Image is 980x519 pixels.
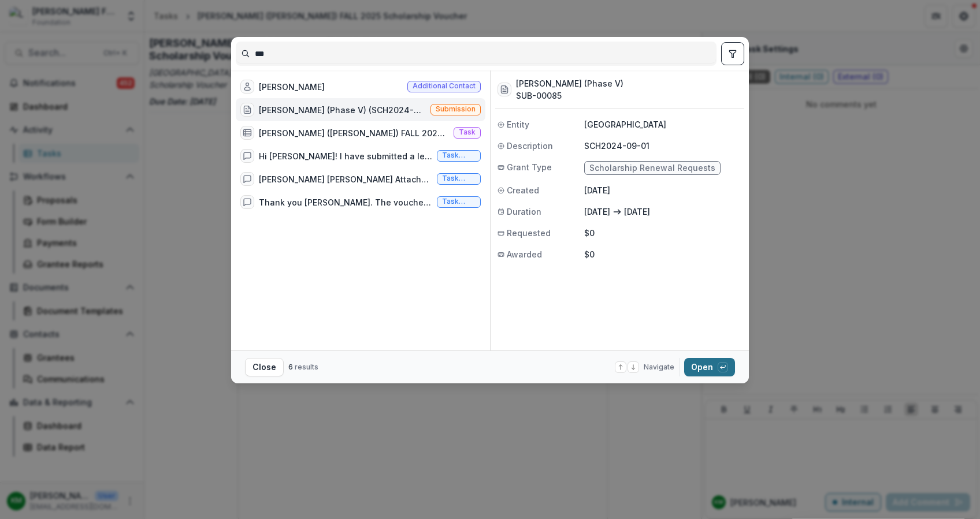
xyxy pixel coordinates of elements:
[288,363,293,371] span: 6
[684,358,735,376] button: Open
[624,206,650,218] p: [DATE]
[459,128,476,136] span: Task
[259,150,432,162] div: Hi [PERSON_NAME]! I have submitted a letter detailing [PERSON_NAME]'s current Financial Aid award...
[442,174,476,182] span: Task comment
[295,363,318,371] span: results
[245,358,284,376] button: Close
[589,163,715,173] span: Scholarship Renewal Requests
[442,197,476,206] span: Task comment
[507,248,542,260] span: Awarded
[507,227,551,239] span: Requested
[507,140,553,152] span: Description
[507,161,552,173] span: Grant Type
[442,151,476,159] span: Task comment
[436,105,476,113] span: Submission
[259,81,325,93] div: [PERSON_NAME]
[584,248,742,260] p: $0
[584,118,742,130] p: [GEOGRAPHIC_DATA]
[516,89,623,102] h3: SUB-00085
[413,82,476,90] span: Additional contact
[259,127,449,139] div: [PERSON_NAME] ([PERSON_NAME]) FALL 2025 Scholarship Voucher
[584,140,742,152] p: SCH2024-09-01
[584,206,610,218] p: [DATE]
[259,196,432,208] div: Thank you [PERSON_NAME]. The voucher looks good to me as well. Just a few quick things before we ...
[507,118,529,130] span: Entity
[721,42,744,65] button: toggle filters
[644,362,674,372] span: Navigate
[507,184,539,196] span: Created
[584,184,742,196] p: [DATE]
[584,227,742,239] p: $0
[259,173,432,185] div: [PERSON_NAME] [PERSON_NAME] Attached please find the Fall, 2025 [PERSON_NAME]-Brother [PERSON_NAM...
[507,206,541,218] span: Duration
[516,77,623,89] h3: [PERSON_NAME] (Phase V)
[259,104,426,116] div: [PERSON_NAME] (Phase V) (SCH2024-09-01)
